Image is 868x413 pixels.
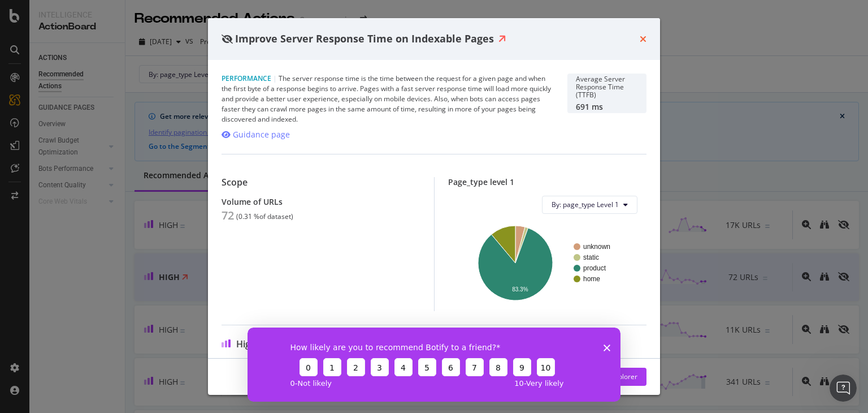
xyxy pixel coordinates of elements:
[273,74,277,83] span: |
[457,223,633,302] svg: A chart.
[222,74,554,124] div: The server response time is the time between the request for a given page and when the first byte...
[222,197,420,206] div: Volume of URLs
[552,200,619,209] span: By: page_type Level 1
[222,177,420,188] div: Scope
[235,32,494,45] span: Improve Server Response Time on Indexable Pages
[583,264,606,272] text: product
[576,102,638,111] div: 691 ms
[830,375,857,402] iframe: Intercom live chat
[236,339,320,350] span: High Priority Action
[576,75,638,99] div: Average Server Response Time (TTFB)
[222,129,290,140] a: Guidance page
[222,74,271,83] span: Performance
[208,18,660,395] div: modal
[512,286,528,292] text: 83.3%
[640,32,646,46] div: times
[233,129,290,140] div: Guidance page
[583,243,610,251] text: unknown
[542,196,637,214] button: By: page_type Level 1
[583,253,599,261] text: static
[222,35,233,44] div: eye-slash
[448,177,647,187] div: Page_type level 1
[583,275,600,283] text: home
[248,328,620,402] iframe: Survey from Botify
[236,213,293,221] div: ( 0.31 % of dataset )
[222,209,234,222] div: 72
